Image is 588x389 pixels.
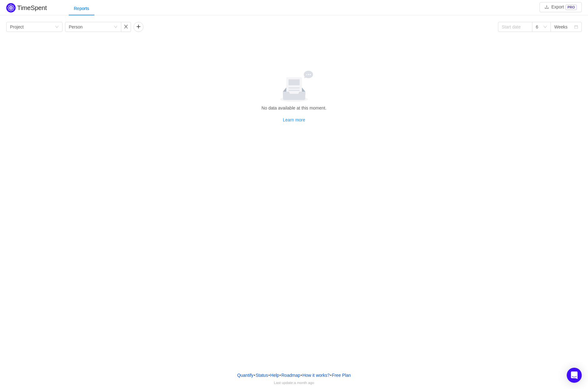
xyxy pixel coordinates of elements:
a: Quantify [237,371,254,380]
a: Help [270,371,279,380]
div: Project [10,22,24,32]
div: Reports [69,2,94,16]
span: • [254,373,255,378]
input: Start date [498,22,532,32]
h2: TimeSpent [17,4,47,11]
span: a month ago [294,381,314,385]
div: Person [69,22,83,32]
button: icon: plus [133,22,143,32]
button: Free Plan [332,371,351,380]
div: 6 [536,22,538,32]
a: Learn more [283,117,305,122]
div: Weeks [554,22,568,32]
span: No data available at this moment. [262,105,327,110]
button: icon: close [121,22,131,32]
span: • [268,373,270,378]
i: icon: down [114,25,118,29]
a: Roadmap [281,371,301,380]
span: • [279,373,281,378]
img: Quantify logo [6,3,16,13]
i: icon: down [543,25,547,29]
button: How it works? [302,371,330,380]
i: icon: calendar [574,25,578,29]
button: icon: downloadExportPRO [540,2,582,12]
div: Open Intercom Messenger [567,368,582,383]
span: Last update: [274,381,314,385]
i: icon: down [55,25,59,29]
span: • [330,373,332,378]
span: • [301,373,302,378]
a: Status [255,371,269,380]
